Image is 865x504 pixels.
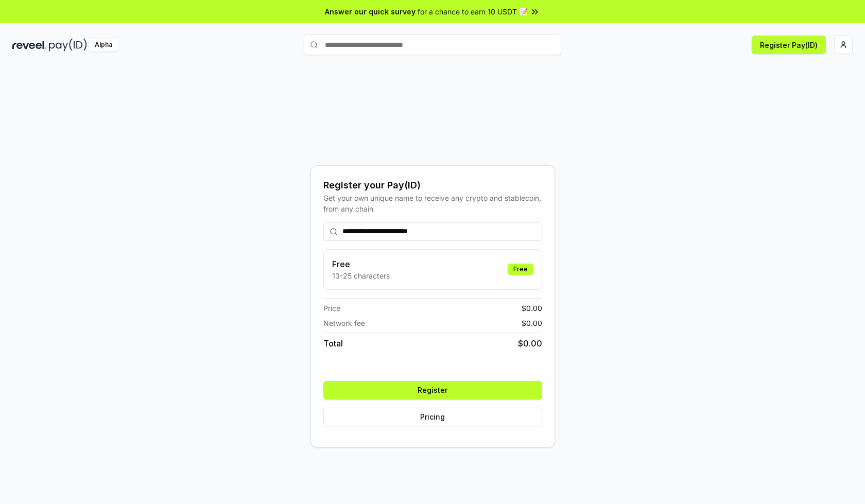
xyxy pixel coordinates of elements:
button: Register Pay(ID) [752,36,826,54]
span: $ 0.00 [522,318,542,328]
div: Register your Pay(ID) [323,178,542,193]
div: Free [508,264,533,275]
span: for a chance to earn 10 USDT 📝 [418,6,528,17]
span: Network fee [323,318,365,328]
span: $ 0.00 [518,337,542,350]
img: reveel_dark [12,39,47,51]
p: 13-25 characters [332,270,390,281]
div: Alpha [89,39,118,51]
button: Register [323,381,542,399]
span: Total [323,337,343,350]
span: $ 0.00 [522,303,542,314]
span: Answer our quick survey [325,6,416,17]
button: Pricing [323,408,542,426]
img: pay_id [49,39,87,51]
div: Get your own unique name to receive any crypto and stablecoin, from any chain [323,193,542,214]
span: Price [323,303,340,314]
h3: Free [332,258,390,270]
